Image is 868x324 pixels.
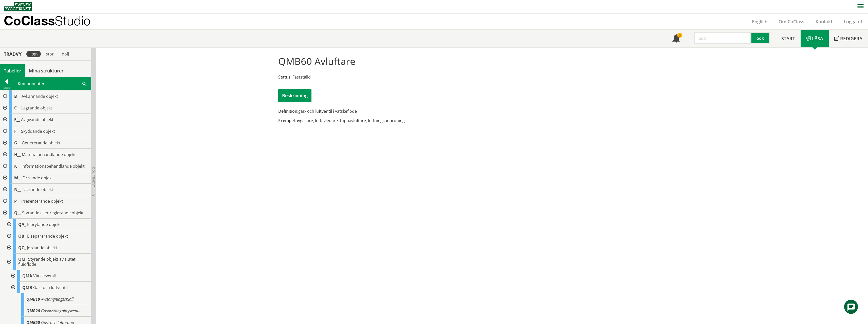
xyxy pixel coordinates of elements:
[13,77,91,90] div: Komponenter
[91,167,96,187] span: Dölj trädvy
[14,128,20,134] span: F__
[14,117,20,122] span: E__
[21,128,55,134] span: Skyddande objekt
[21,105,52,111] span: Lagrande objekt
[667,30,686,47] a: 5
[22,140,60,146] span: Genererande objekt
[694,32,751,44] input: Sök
[14,187,21,192] span: N__
[33,273,56,279] span: Vätskeventil
[22,273,32,279] span: QMA
[838,18,868,25] a: Logga ut
[82,81,86,86] span: Sök i tabellen
[278,55,355,67] h1: QMB60 Avluftare
[22,187,53,192] span: Täckande objekt
[672,35,680,43] span: Notifikationer
[14,210,21,216] span: Q__
[25,64,67,77] a: Mina strukturer
[18,222,26,227] span: QA_
[18,233,26,239] span: QB_
[27,233,68,239] span: Elseparerande objekt
[14,163,21,169] span: K__
[22,285,32,290] span: QMB
[14,152,21,157] span: H__
[840,35,862,42] span: Redigera
[33,285,68,290] span: Gas- och luftventil
[677,33,682,38] div: 5
[278,74,291,80] span: Status:
[26,308,40,314] span: QMB20
[14,198,20,204] span: P__
[773,18,810,25] a: Om CoClass
[278,118,296,123] span: Exempel:
[18,256,27,262] span: QM_
[14,175,22,181] span: M__
[41,296,73,302] span: Avstängningsspjäll
[746,18,773,25] a: English
[41,308,80,314] span: Gasavstängningsventil
[810,18,838,25] a: Kontakt
[751,32,770,44] button: Sök
[1,51,24,57] div: Trädvy
[801,30,829,47] a: Läsa
[27,222,61,227] span: Elbrytande objekt
[21,198,63,204] span: Presenterande objekt
[26,296,40,302] span: QMB10
[22,152,76,157] span: Materialbehandlande objekt
[18,256,76,267] span: Styrande objekt av slutet fluidflöde
[14,140,21,146] span: G__
[26,51,41,57] div: liten
[14,93,21,99] span: B__
[781,35,795,42] span: Start
[812,35,823,42] span: Läsa
[22,210,84,216] span: Styrande eller reglerande objekt
[829,30,868,47] a: Redigera
[55,13,90,28] span: Studio
[278,108,483,114] div: gas- och luftventil i vätskeflöde
[4,2,32,11] img: Svensk Byggtjänst
[278,118,483,123] div: avgasare, luftavledare, toppavluftare, luftningsanordning
[23,175,53,181] span: Drivande objekt
[278,108,298,114] span: Definition:
[22,93,58,99] span: Avkännande objekt
[21,117,53,122] span: Avgivande objekt
[278,89,311,102] div: Beskrivning
[0,86,13,90] div: Tillbaka
[43,51,57,57] div: stor
[292,74,311,80] span: Fastställd
[27,245,57,251] span: Jordande objekt
[59,51,72,57] div: dölj
[14,105,20,111] span: C__
[22,163,85,169] span: Informationsbehandlande objekt
[18,245,26,251] span: QC_
[776,30,801,47] a: Start
[4,14,101,29] a: CoClassStudio
[4,18,90,24] p: CoClass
